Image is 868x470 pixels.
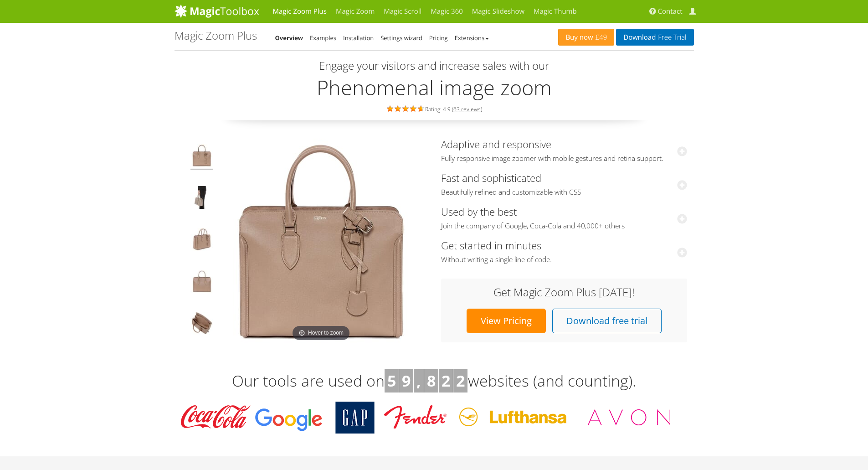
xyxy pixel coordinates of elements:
img: Hover image zoom example [190,270,213,295]
img: JavaScript zoom tool example [190,312,213,337]
a: Overview [275,34,303,42]
a: 63 reviews [453,105,481,113]
a: Extensions [455,34,489,42]
img: Magic Toolbox Customers [175,402,680,434]
a: View Pricing [467,309,546,333]
a: Installation [343,34,374,42]
h3: Get Magic Zoom Plus [DATE]! [450,286,678,298]
div: Rating: 4.9 ( ) [175,103,694,114]
b: 9 [402,370,411,391]
h2: Phenomenal image zoom [175,76,694,99]
span: Join the company of Google, Coca-Cola and 40,000+ others [441,222,687,231]
a: Used by the bestJoin the company of Google, Coca-Cola and 40,000+ others [441,205,687,231]
a: Fast and sophisticatedBeautifully refined and customizable with CSS [441,171,687,197]
a: Adaptive and responsiveFully responsive image zoomer with mobile gestures and retina support. [441,137,687,163]
h3: Engage your visitors and increase sales with our [177,60,692,72]
img: JavaScript image zoom example [190,186,213,212]
b: 5 [387,370,396,391]
span: £49 [593,34,607,41]
span: Beautifully refined and customizable with CSS [441,188,687,197]
a: DownloadFree Trial [616,29,693,46]
a: Magic Zoom Plus DemoHover to zoom [219,139,424,344]
img: jQuery image zoom example [190,228,213,253]
b: , [416,370,421,391]
a: Pricing [429,34,448,42]
a: Buy now£49 [558,29,614,46]
b: 8 [427,370,436,391]
span: Free Trial [656,34,686,41]
a: Download free trial [552,309,662,333]
b: 2 [456,370,465,391]
img: Magic Zoom Plus Demo [219,139,424,344]
h1: Magic Zoom Plus [175,30,257,41]
a: Get started in minutesWithout writing a single line of code. [441,238,687,264]
img: Product image zoom example [190,144,213,170]
span: Without writing a single line of code. [441,255,687,264]
img: MagicToolbox.com - Image tools for your website [175,4,259,18]
b: 2 [442,370,450,391]
span: Fully responsive image zoomer with mobile gestures and retina support. [441,154,687,163]
h3: Our tools are used on websites (and counting). [175,369,694,393]
a: Settings wizard [380,34,422,42]
a: Examples [310,34,336,42]
span: Contact [658,7,683,16]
